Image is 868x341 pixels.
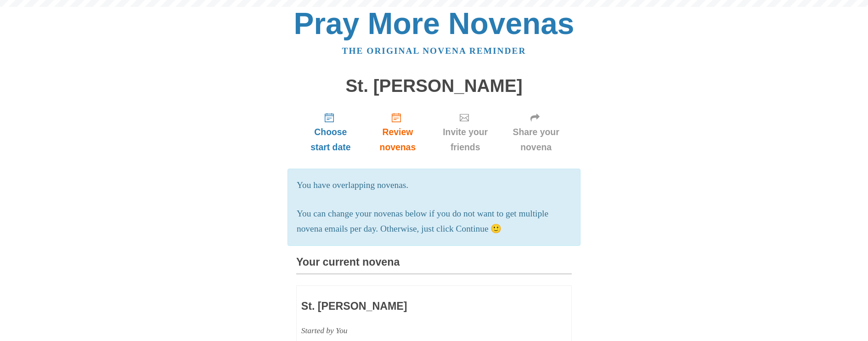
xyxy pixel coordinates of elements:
p: You can change your novenas below if you do not want to get multiple novena emails per day. Other... [297,206,571,237]
a: Review novenas [365,105,430,159]
p: You have overlapping novenas. [297,178,571,193]
a: Choose start date [296,105,365,159]
a: Pray More Novenas [294,6,575,40]
span: Choose start date [305,125,356,155]
h3: Your current novena [296,256,572,274]
div: Started by You [301,323,513,338]
h1: St. [PERSON_NAME] [296,76,572,96]
span: Invite your friends [440,125,491,155]
span: Review novenas [374,125,421,155]
a: The original novena reminder [342,46,526,56]
a: Share your novena [500,105,572,159]
a: Invite your friends [430,105,500,159]
span: Share your novena [509,125,563,155]
h3: St. [PERSON_NAME] [301,301,513,313]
